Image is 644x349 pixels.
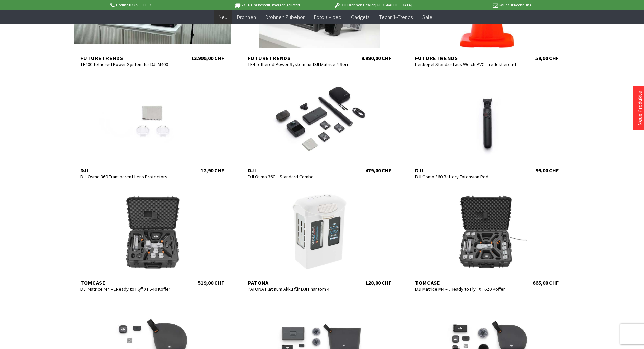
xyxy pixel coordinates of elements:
div: TomCase [80,279,181,286]
a: Technik-Trends [374,10,418,24]
span: Drohnen Zubehör [265,14,305,20]
div: DJI Matrice M4 – „Ready to Fly" XT 540 Koffer [80,286,181,292]
a: DJI DJI Osmo 360 Transparent Lens Protectors 12,90 CHF [74,79,231,174]
div: Futuretrends [248,54,349,61]
div: 519,00 CHF [198,279,224,286]
div: DJI [80,167,181,174]
div: 479,00 CHF [365,167,391,174]
span: Sale [422,14,432,20]
div: 665,00 CHF [533,279,559,286]
span: Drohnen [237,14,256,20]
div: TomCase [415,279,516,286]
div: Leitkegel Standard aus Weich-PVC – reflektierend [415,61,516,67]
a: Drohnen [232,10,261,24]
div: Futuretrends [80,54,181,61]
div: TE400 Tethered Power System für DJI M400 [80,61,181,67]
a: Drohnen Zubehör [261,10,309,24]
a: TomCase DJI Matrice M4 – „Ready to Fly" XT 540 Koffer 519,00 CHF [74,191,231,286]
a: Neu [214,10,232,24]
div: Patona [248,279,349,286]
p: Kauf auf Rechnung [426,1,531,9]
div: DJI [415,167,516,174]
div: PATONA Platinum Akku für DJI Phantom 4 [248,286,349,292]
p: Hotline 032 511 11 03 [109,1,215,9]
div: 99,00 CHF [535,167,559,174]
span: Neu [219,14,228,20]
div: 13.999,00 CHF [191,54,224,61]
a: TomCase DJI Matrice M4 – „Ready to Fly" XT 620 Koffer 665,00 CHF [408,191,566,286]
div: 59,90 CHF [535,54,559,61]
a: DJI DJI Osmo 360 Battery Extension Rod 99,00 CHF [408,79,566,174]
a: Foto + Video [309,10,346,24]
div: 12,90 CHF [201,167,224,174]
div: DJI [248,167,349,174]
p: DJI Drohnen Dealer [GEOGRAPHIC_DATA] [320,1,426,9]
div: DJI Osmo 360 Transparent Lens Protectors [80,174,181,180]
span: Foto + Video [314,14,341,20]
p: Bis 16 Uhr bestellt, morgen geliefert. [215,1,320,9]
div: TE4 Tethered Power System für DJI Matrice 4 Serie [248,61,349,67]
a: DJI DJI Osmo 360 – Standard Combo 479,00 CHF [241,79,398,174]
a: Gadgets [346,10,374,24]
div: 9.990,00 CHF [361,54,391,61]
div: DJI Osmo 360 Battery Extension Rod [415,174,516,180]
a: Sale [418,10,437,24]
div: Futuretrends [415,54,516,61]
div: DJI Osmo 360 – Standard Combo [248,174,349,180]
span: Technik-Trends [379,14,413,20]
span: Gadgets [351,14,369,20]
div: DJI Matrice M4 – „Ready to Fly" XT 620 Koffer [415,286,516,292]
a: Patona PATONA Platinum Akku für DJI Phantom 4 128,00 CHF [241,191,398,286]
div: 128,00 CHF [365,279,391,286]
a: Neue Produkte [636,91,643,126]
